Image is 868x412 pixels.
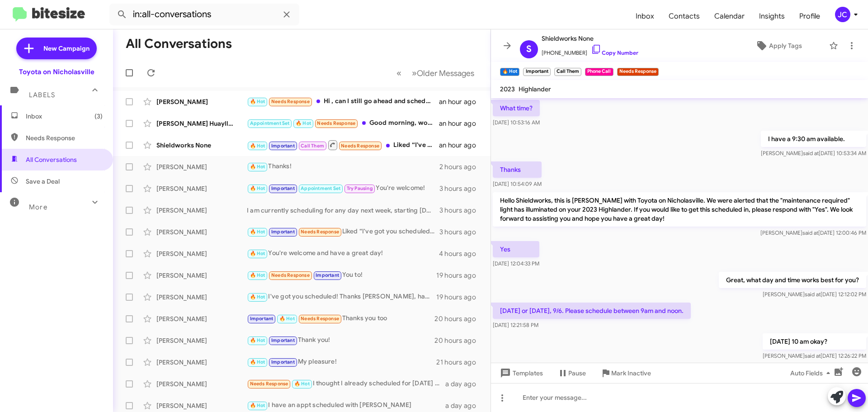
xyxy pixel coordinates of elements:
[247,118,439,128] div: Good morning, wondering if I can change my appointment for later [DATE]
[498,365,543,381] span: Templates
[156,314,247,323] div: [PERSON_NAME]
[439,141,483,150] div: an hour ago
[156,401,247,410] div: [PERSON_NAME]
[434,314,483,323] div: 20 hours ago
[526,42,532,57] span: S
[617,68,659,76] small: Needs Response
[591,49,638,56] a: Copy Number
[493,192,866,227] p: Hello Shieldworks, this is [PERSON_NAME] with Toyota on Nicholasville. We were alerted that the "...
[568,365,586,381] span: Pause
[247,227,439,237] div: Liked “I've got you scheduled! You're welcome. Thanks [PERSON_NAME], have a great day!”
[436,271,483,280] div: 19 hours ago
[109,4,299,25] input: Search
[493,180,542,187] span: [DATE] 10:54:09 AM
[271,229,295,235] span: Important
[26,112,103,121] span: Inbox
[247,379,445,389] div: I thought I already scheduled for [DATE] through [PERSON_NAME]
[156,249,247,258] div: [PERSON_NAME]
[436,293,483,302] div: 19 hours ago
[500,85,515,93] span: 2023
[156,162,247,171] div: [PERSON_NAME]
[156,336,247,345] div: [PERSON_NAME]
[279,316,295,322] span: 🔥 Hot
[493,260,539,267] span: [DATE] 12:04:33 PM
[250,272,265,278] span: 🔥 Hot
[29,203,47,211] span: More
[271,359,295,365] span: Important
[250,337,265,343] span: 🔥 Hot
[628,3,661,29] a: Inbox
[439,227,483,237] div: 3 hours ago
[661,3,707,29] a: Contacts
[250,294,265,300] span: 🔥 Hot
[783,365,841,381] button: Auto Fields
[156,119,247,128] div: [PERSON_NAME] Huayllani-[PERSON_NAME]
[439,184,483,193] div: 3 hours ago
[156,227,247,237] div: [PERSON_NAME]
[493,241,539,257] p: Yes
[792,3,827,29] a: Profile
[317,120,355,126] span: Needs Response
[247,292,436,302] div: I've got you scheduled! Thanks [PERSON_NAME], have a great day!
[417,68,474,78] span: Older Messages
[156,141,247,150] div: Shieldworks None
[585,68,613,76] small: Phone Call
[732,38,825,54] button: Apply Tags
[271,143,295,149] span: Important
[542,33,638,44] span: Shieldworks None
[341,143,379,149] span: Needs Response
[763,352,866,359] span: [PERSON_NAME] [DATE] 12:26:22 PM
[250,164,265,170] span: 🔥 Hot
[250,229,265,235] span: 🔥 Hot
[247,357,436,367] div: My pleasure!
[805,352,821,359] span: said at
[396,67,401,79] span: «
[542,44,638,57] span: [PHONE_NUMBER]
[493,100,540,116] p: What time?
[16,38,97,59] a: New Campaign
[247,335,434,346] div: Thank you!
[392,64,480,82] nav: Page navigation example
[519,85,551,93] span: Highlander
[43,44,90,53] span: New Campaign
[827,7,858,22] button: JC
[550,365,593,381] button: Pause
[271,272,310,278] span: Needs Response
[790,365,834,381] span: Auto Fields
[250,359,265,365] span: 🔥 Hot
[439,119,483,128] div: an hour ago
[247,400,445,411] div: I have an appt scheduled with [PERSON_NAME]
[156,206,247,215] div: [PERSON_NAME]
[26,155,77,164] span: All Conversations
[296,120,311,126] span: 🔥 Hot
[803,150,819,156] span: said at
[156,358,247,367] div: [PERSON_NAME]
[707,3,752,29] span: Calendar
[250,316,274,322] span: Important
[434,336,483,345] div: 20 hours ago
[763,333,866,350] p: [DATE] 10 am okay?
[719,272,866,288] p: Great, what day and time works best for you?
[493,161,542,178] p: Thanks
[250,99,265,104] span: 🔥 Hot
[439,206,483,215] div: 3 hours ago
[250,251,265,256] span: 🔥 Hot
[761,131,866,147] p: I have a 9:30 am available.
[523,68,550,76] small: Important
[611,365,651,381] span: Mark Inactive
[250,120,290,126] span: Appointment Set
[760,229,866,236] span: [PERSON_NAME] [DATE] 12:00:46 PM
[436,358,483,367] div: 21 hours ago
[126,37,232,51] h1: All Conversations
[752,3,792,29] a: Insights
[29,91,55,99] span: Labels
[805,291,821,298] span: said at
[439,162,483,171] div: 2 hours ago
[156,379,247,388] div: [PERSON_NAME]
[94,112,103,121] span: (3)
[247,96,439,107] div: Hi , can I still go ahead and schedule that service ?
